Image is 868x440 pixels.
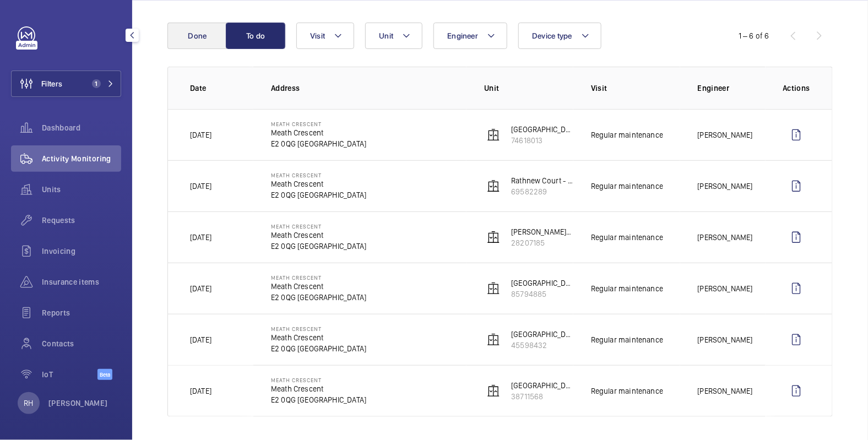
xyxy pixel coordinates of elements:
p: [DATE] [190,181,211,192]
p: [PERSON_NAME] [698,129,753,140]
span: Beta [97,369,112,380]
p: 38711568 [511,391,573,402]
button: Engineer [433,23,507,49]
p: [GEOGRAPHIC_DATA] - front entrance lobby - lift 4 - U1012155 - 4 [511,278,573,289]
p: [PERSON_NAME] [698,334,753,345]
img: elevator.svg [487,384,500,398]
p: [PERSON_NAME] [698,385,753,396]
button: Visit [296,23,354,49]
span: Invoicing [42,246,121,257]
p: Meath Crescent [271,274,366,281]
p: Regular maintenance [591,129,663,140]
p: [PERSON_NAME] [48,398,108,409]
p: [DATE] [190,283,211,294]
span: Visit [310,31,325,40]
p: [GEOGRAPHIC_DATA] - entrance lobby - Lift 6 - U1012155 - 6 [511,124,573,135]
p: 45598432 [511,340,573,351]
button: Filters1 [11,70,121,97]
p: [PERSON_NAME] [698,181,753,192]
img: elevator.svg [487,231,500,244]
p: Regular maintenance [591,232,663,243]
span: Filters [41,78,62,89]
span: IoT [42,369,97,380]
p: Meath Crescent [271,325,366,332]
p: E2 0QG [GEOGRAPHIC_DATA] [271,189,366,200]
p: [PERSON_NAME] [698,232,753,243]
p: [DATE] [190,129,211,140]
p: Date [190,83,253,94]
p: Meath Crescent [271,172,366,178]
span: Reports [42,307,121,318]
p: Meath Crescent [271,127,366,138]
p: [DATE] [190,334,211,345]
span: Device type [532,31,572,40]
span: 1 [92,79,101,88]
img: elevator.svg [487,333,500,346]
p: RH [24,398,33,409]
p: [GEOGRAPHIC_DATA] - rear building entrance - lift 3 - U1012155 - 3 [511,329,573,340]
p: [PERSON_NAME][GEOGRAPHIC_DATA] - entrance lobby - lift 5 - U1012155 - 5 [511,226,573,237]
button: Done [167,23,227,49]
span: Engineer [447,31,478,40]
p: Meath Crescent [271,377,366,383]
p: Meath Crescent [271,383,366,394]
p: Meath Crescent [271,332,366,343]
p: Regular maintenance [591,334,663,345]
p: Regular maintenance [591,283,663,294]
p: [GEOGRAPHIC_DATA] - entrance lobby - lift 1 - U1012155 - 1 [511,380,573,391]
p: [PERSON_NAME] [698,283,753,294]
span: Insurance items [42,276,121,287]
p: Meath Crescent [271,281,366,292]
p: Address [271,83,466,94]
p: [DATE] [190,385,211,396]
p: Unit [484,83,573,94]
span: Requests [42,215,121,226]
p: Meath Crescent [271,230,366,241]
img: elevator.svg [487,282,500,295]
span: Units [42,184,121,195]
p: Engineer [698,83,766,94]
p: E2 0QG [GEOGRAPHIC_DATA] [271,394,366,405]
img: elevator.svg [487,128,500,142]
span: Dashboard [42,122,121,133]
p: E2 0QG [GEOGRAPHIC_DATA] [271,292,366,303]
button: To do [226,23,285,49]
p: [DATE] [190,232,211,243]
p: 85794885 [511,289,573,300]
p: E2 0QG [GEOGRAPHIC_DATA] [271,343,366,354]
p: Meath Crescent [271,178,366,189]
p: Visit [591,83,680,94]
p: Rathnew Court - entrance lobby - lift 2 - U1012155 - 2 [511,175,573,186]
button: Unit [365,23,422,49]
p: Regular maintenance [591,181,663,192]
p: Actions [783,83,810,94]
p: 69582289 [511,186,573,197]
span: Contacts [42,338,121,349]
p: 28207185 [511,237,573,248]
p: E2 0QG [GEOGRAPHIC_DATA] [271,241,366,252]
img: elevator.svg [487,180,500,193]
button: Device type [518,23,601,49]
p: E2 0QG [GEOGRAPHIC_DATA] [271,138,366,149]
div: 1 – 6 of 6 [739,30,769,41]
p: 74618013 [511,135,573,146]
span: Activity Monitoring [42,153,121,164]
p: Meath Crescent [271,223,366,230]
p: Regular maintenance [591,385,663,396]
span: Unit [379,31,393,40]
p: Meath Crescent [271,121,366,127]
